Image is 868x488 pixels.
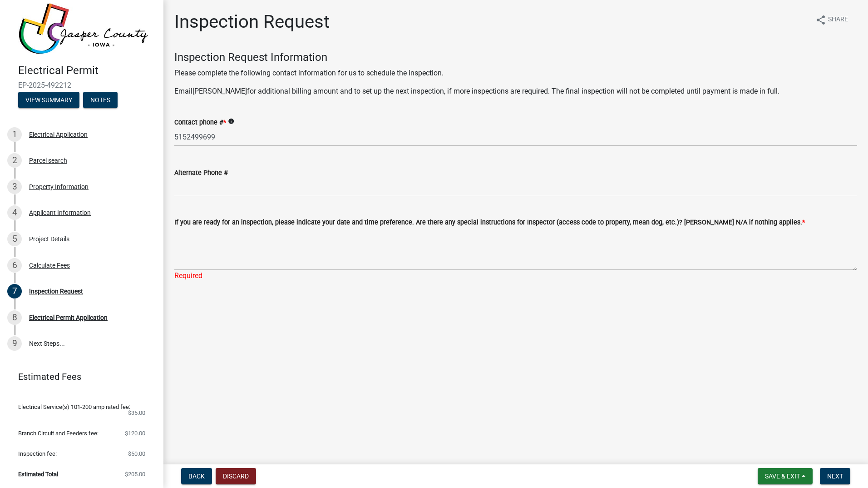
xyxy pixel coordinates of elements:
[29,262,70,269] div: Calculate Fees
[29,131,88,138] div: Electrical Application
[7,258,22,273] div: 6
[7,232,22,246] div: 5
[827,473,843,480] span: Next
[192,87,247,95] a: [PERSON_NAME]
[128,410,145,416] span: $35.00
[29,236,69,242] div: Project Details
[174,219,805,226] label: If you are ready for an inspection, please indicate your date and time preference. Are there any ...
[7,153,22,168] div: 2
[828,15,848,25] span: Share
[18,430,99,436] span: Branch Circuit and Feeders fee:
[7,310,22,325] div: 8
[216,468,256,484] button: Discard
[174,270,857,281] div: Required
[820,468,850,484] button: Next
[125,430,145,436] span: $120.00
[18,92,79,108] button: View Summary
[18,3,149,55] img: Jasper County, Iowa
[765,473,800,480] span: Save & Exit
[174,120,226,126] label: Contact phone #
[7,368,149,386] a: Estimated Fees
[29,288,83,294] div: Inspection Request
[83,92,118,108] button: Notes
[18,404,130,410] span: Electrical Service(s) 101-200 amp rated fee:
[7,127,22,142] div: 1
[174,86,857,97] p: Email for additional billing amount and to set up the next inspection, if more inspections are re...
[29,184,89,190] div: Property Information
[128,451,145,457] span: $50.00
[815,15,826,25] i: share
[7,336,22,351] div: 9
[188,473,205,480] span: Back
[125,471,145,477] span: $205.00
[174,170,228,176] label: Alternate Phone #
[174,51,857,64] h4: Inspection Request Information
[7,205,22,220] div: 4
[7,284,22,299] div: 7
[18,81,145,90] span: EP-2025-492212
[758,468,813,484] button: Save & Exit
[18,451,57,457] span: Inspection fee:
[18,97,79,104] wm-modal-confirm: Summary
[808,11,855,29] button: shareShare
[18,471,58,477] span: Estimated Total
[83,97,118,104] wm-modal-confirm: Notes
[174,11,330,33] h1: Inspection Request
[29,157,67,164] div: Parcel search
[18,64,156,77] h4: Electrical Permit
[7,179,22,194] div: 3
[174,68,857,79] p: Please complete the following contact information for us to schedule the inspection.
[29,314,108,321] div: Electrical Permit Application
[29,209,91,216] div: Applicant Information
[228,118,234,124] i: info
[181,468,212,484] button: Back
